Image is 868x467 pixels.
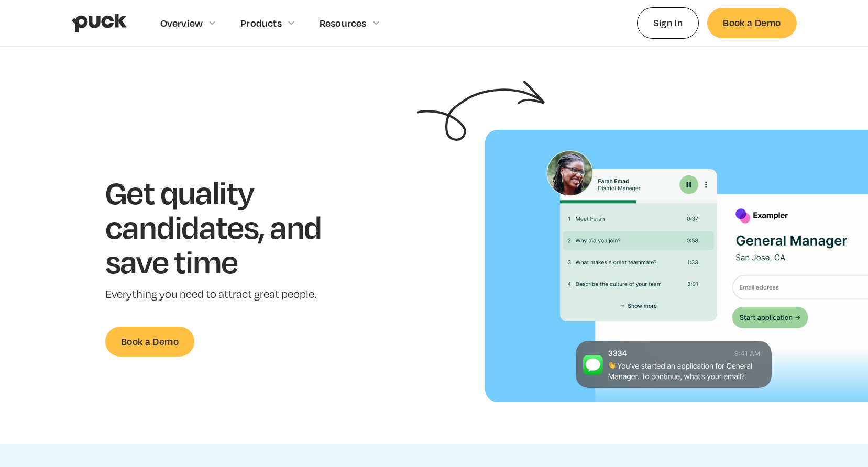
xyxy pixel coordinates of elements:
[105,175,354,278] h1: Get quality candidates, and save time
[707,8,796,38] a: Book a Demo
[105,327,194,357] a: Book a Demo
[160,17,203,29] div: Overview
[105,287,354,302] p: Everything you need to attract great people.
[320,17,367,29] div: Resources
[637,7,699,38] a: Sign In
[240,17,282,29] div: Products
